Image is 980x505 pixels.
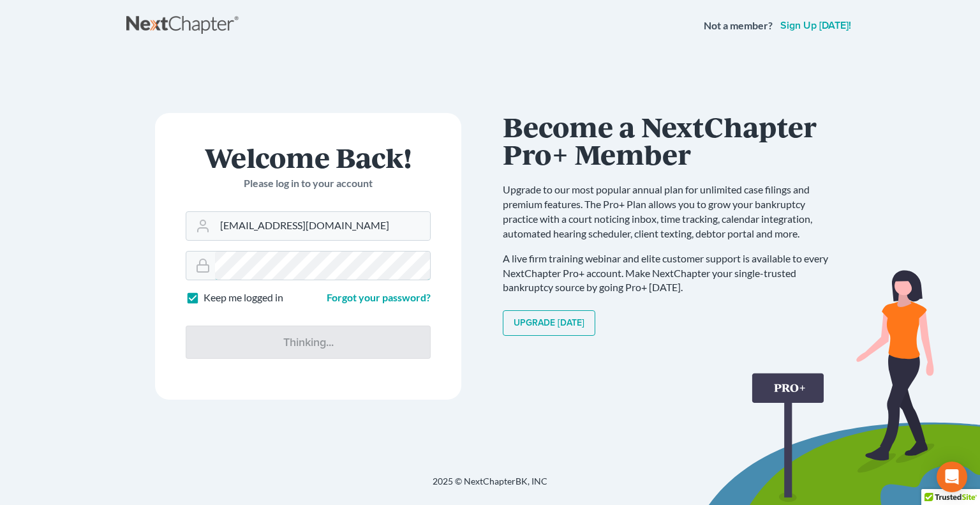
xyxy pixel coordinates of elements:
label: Keep me logged in [204,290,283,305]
p: Upgrade to our most popular annual plan for unlimited case filings and premium features. The Pro+... [503,183,841,241]
div: 2025 © NextChapterBK, INC [126,475,854,498]
div: Open Intercom Messenger [937,462,967,492]
h1: Become a NextChapter Pro+ Member [503,113,841,167]
a: Upgrade [DATE] [503,310,595,336]
strong: Not a member? [704,19,773,33]
a: Sign up [DATE]! [778,20,854,31]
h1: Welcome Back! [186,144,431,171]
input: Email Address [215,212,430,240]
p: Please log in to your account [186,176,431,191]
input: Thinking... [186,326,431,359]
p: A live firm training webinar and elite customer support is available to every NextChapter Pro+ ac... [503,252,841,296]
a: Forgot your password? [327,291,431,303]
